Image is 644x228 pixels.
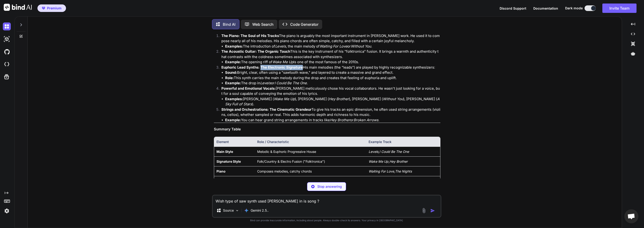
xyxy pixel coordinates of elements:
[421,208,427,213] img: attachment
[533,6,558,10] span: Documentation
[389,159,408,163] em: Hey Brother
[244,208,249,213] img: Gemini 2.5 Pro
[221,107,311,112] strong: Strings and Orchestrations: The Cinematic Grandeur
[624,209,638,223] div: Ouvrir le chat
[225,118,440,123] li: You can hear grand string arrangements in tracks like or .
[379,150,409,154] em: I Could Be The One
[221,49,440,59] p: This is the key instrument of his "folktronica" fusion. It brings a warmth and authenticity that ...
[3,207,11,215] img: settings
[216,150,233,154] strong: Main Style
[366,166,440,176] td: ,
[383,97,403,101] em: Without You
[366,176,440,186] td: ,
[47,6,62,11] span: Premium
[214,127,440,132] h3: Summary Table
[221,86,440,96] p: [PERSON_NAME] meticulously chose his vocal collaborators. He wasn't just looking for a voice, but...
[223,22,235,27] p: Bind AI
[533,6,558,11] button: Documentation
[225,70,237,75] strong: Sound:
[225,70,440,75] li: Bright, clear, often using a "sawtooth wave," and layered to create a massive and grand effect.
[274,81,307,85] em: I Could Be The One
[500,6,526,10] span: Discord Support
[235,209,239,213] img: Pick Models
[354,118,378,122] em: Broken Arrows
[3,48,11,56] img: githubDark
[225,44,243,48] strong: Examples:
[272,60,293,64] em: Wake Me Up
[252,22,274,27] p: Web Search
[369,169,394,173] em: Waiting For Love
[225,59,440,65] li: The opening riff of is one of the most famous of the 2010s.
[225,81,241,85] strong: Example:
[255,176,366,186] td: Adds warmth, authenticity, and a folk touch
[366,137,440,147] th: Example Track
[225,118,241,122] strong: Example:
[216,169,226,173] strong: Piano
[221,107,440,118] p: To give his tracks an epic dimension, he often used string arrangements (violins, cellos), whethe...
[221,65,440,70] p: His main melodies (the "leads") are played by highly recognizable synthesizers:
[251,208,269,213] p: Gemini 2.5..
[225,60,241,64] strong: Example:
[37,4,66,12] button: premiumPremium
[275,44,286,48] em: Levels
[223,208,234,213] p: Source
[500,6,526,11] button: Discord Support
[214,137,255,147] th: Element
[225,76,234,80] strong: Role:
[255,156,366,166] td: Folk/Country & Electro Fusion ("Folktronica")
[366,147,440,156] td: ,
[317,184,342,189] p: Stop answering
[225,96,440,107] li: [PERSON_NAME] ( ), [PERSON_NAME] ( ), [PERSON_NAME] ( ), [PERSON_NAME] ( ).
[3,60,11,68] img: cloudideIcon
[255,147,366,156] td: Melodic & Euphoric Progressive House
[395,169,412,173] em: The Nights
[3,35,11,43] img: darkAi-studio
[225,44,440,49] li: The introduction of , the main melody of or .
[216,159,241,163] strong: Signature Style
[3,22,11,30] img: darkChat
[221,49,290,54] strong: The Acoustic Guitar: The Organic Touch
[221,86,276,91] strong: Powerful and Emotional Vocals:
[221,33,440,44] p: The piano is arguably the most important instrument in [PERSON_NAME] work. He used it to compose ...
[430,208,435,213] img: icon
[366,156,440,166] td: ,
[274,97,295,101] em: Wake Me Up
[260,81,271,85] em: Levels
[225,81,440,86] li: The drop in or .
[330,118,350,122] em: Hey Brother
[329,97,349,101] em: Hey Brother
[255,137,366,147] th: Role / Characteristic
[565,6,583,11] span: Dark mode
[212,219,441,222] p: Bind can provide inaccurate information, including about people. Always double-check its answers....
[221,33,279,38] strong: The Piano: The Soul of His Tracks
[290,22,318,27] p: Code Generator
[4,4,32,11] img: Bind AI
[369,150,378,154] em: Levels
[255,166,366,176] td: Composes melodies, catchy chords
[225,75,440,81] li: This synth carries the main melody during the drop and creates that feeling of euphoria and uplift.
[320,44,347,48] em: Waiting For Love
[42,7,45,10] img: premium
[369,159,388,163] em: Wake Me Up
[351,44,371,48] em: Without You
[221,65,303,70] strong: Euphoric Lead Synths: The Electronic Signature
[602,4,637,13] button: Invite Team
[225,97,243,101] strong: Examples:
